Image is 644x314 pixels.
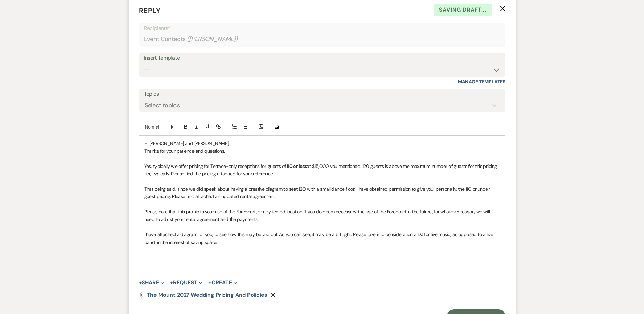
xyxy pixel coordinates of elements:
p: Thanks for your patience and questions. [144,147,500,155]
span: ( [PERSON_NAME] ) [187,35,238,44]
button: Create [208,280,237,285]
a: The Mount 2027 Wedding Pricing and Policies [147,292,268,298]
button: Request [170,280,202,285]
span: Reply [139,6,161,15]
label: Topics [144,89,500,99]
p: Yes, typically we offer pricing for Terrace-only receptions for guests of at $15,000 you mentione... [144,162,500,178]
p: Please note that this prohibits your use of the Forecourt, or any tented location. If you do deem... [144,208,500,223]
div: Event Contacts [144,33,500,46]
span: + [208,280,211,285]
span: + [170,280,173,285]
div: Select topics [145,101,180,110]
div: Insert Template [144,53,500,63]
span: + [139,280,142,285]
span: Saving draft... [434,4,492,16]
p: Recipients* [144,24,500,33]
span: The Mount 2027 Wedding Pricing and Policies [147,291,268,298]
p: I have attached a diagram for you, to see how this may be laid out. As you can see, it may be a b... [144,231,500,246]
button: Share [139,280,164,285]
strong: 110 or less [286,163,307,169]
a: Manage Templates [458,78,505,85]
p: That being said, since we did speak about having a creative diagram to seat 120 with a small danc... [144,185,500,200]
p: Hi [PERSON_NAME] and [PERSON_NAME], [144,140,500,147]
